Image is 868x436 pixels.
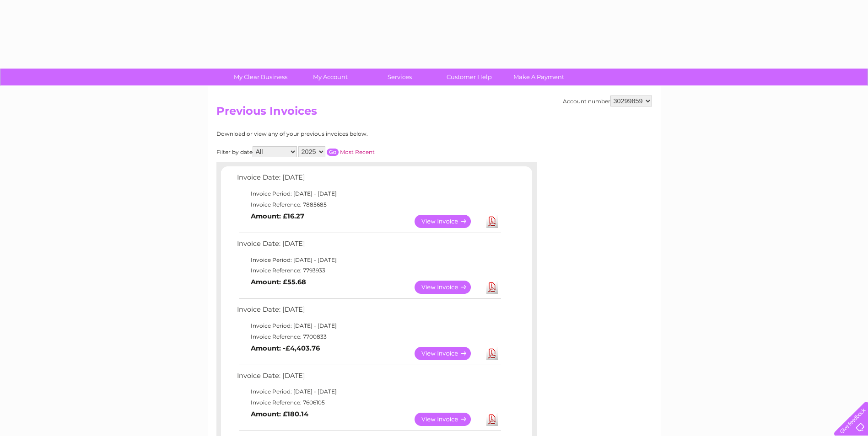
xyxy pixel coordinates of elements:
[501,69,577,85] a: Make A Payment
[415,215,482,228] a: View
[486,347,498,360] a: Download
[415,413,482,426] a: View
[251,212,304,220] b: Amount: £16.27
[235,386,502,397] td: Invoice Period: [DATE] - [DATE]
[486,215,498,228] a: Download
[216,105,652,122] h2: Previous Invoices
[235,397,502,408] td: Invoice Reference: 7606105
[486,281,498,294] a: Download
[486,413,498,426] a: Download
[251,278,306,286] b: Amount: £55.68
[216,146,457,157] div: Filter by date
[235,171,502,188] td: Invoice Date: [DATE]
[340,149,375,155] a: Most Recent
[235,303,502,320] td: Invoice Date: [DATE]
[216,131,457,137] div: Download or view any of your previous invoices below.
[431,69,507,85] a: Customer Help
[251,410,308,418] b: Amount: £180.14
[292,69,368,85] a: My Account
[235,188,502,199] td: Invoice Period: [DATE] - [DATE]
[563,96,652,106] div: Account number
[235,199,502,210] td: Invoice Reference: 7885685
[251,344,320,352] b: Amount: -£4,403.76
[235,331,502,342] td: Invoice Reference: 7700833
[362,69,437,85] a: Services
[223,69,298,85] a: My Clear Business
[415,281,482,294] a: View
[235,255,502,266] td: Invoice Period: [DATE] - [DATE]
[235,370,502,387] td: Invoice Date: [DATE]
[415,347,482,360] a: View
[235,265,502,276] td: Invoice Reference: 7793933
[235,238,502,255] td: Invoice Date: [DATE]
[235,320,502,331] td: Invoice Period: [DATE] - [DATE]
